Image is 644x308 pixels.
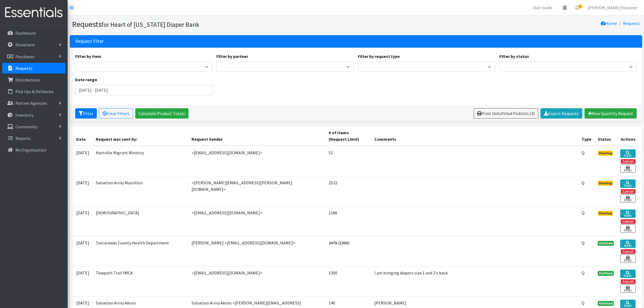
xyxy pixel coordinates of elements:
[135,108,189,119] a: Calculate Product Totals
[15,100,47,106] p: Partner Agencies
[582,240,584,245] abbr: Quantity
[528,2,556,13] a: User Guide
[620,270,635,278] a: View
[188,206,325,236] td: <[EMAIL_ADDRESS][DOMAIN_NAME]>
[620,300,635,308] a: View
[582,300,584,306] abbr: Quantity
[595,126,617,146] th: Status
[188,266,325,296] td: <[EMAIL_ADDRESS][DOMAIN_NAME]>
[583,2,642,13] a: [PERSON_NAME] Hexamer
[93,266,189,296] td: Towpath Trail YMCA
[621,159,636,164] button: Cancel
[621,189,636,194] button: Cancel
[371,266,578,296] td: I am bringing diapers size 1 and 2's back.
[93,126,189,146] th: Request was sent by:
[15,112,34,118] p: Inventory
[621,279,636,284] button: Cancel
[621,219,636,224] button: Cancel
[93,206,189,236] td: [DEMOGRAPHIC_DATA]
[598,211,613,216] span: Pending
[598,241,614,246] span: Fulfilled
[578,126,595,146] th: Type
[620,254,635,263] a: Print
[15,65,32,71] p: Requests
[75,38,104,44] h3: Request Filter
[582,180,584,185] abbr: Quantity
[75,76,97,83] label: Date range
[101,21,199,28] small: for Heart of [US_STATE] Diaper Bank
[579,5,582,8] span: 3
[325,206,371,236] td: 1186
[601,21,617,26] a: Home
[15,147,46,153] p: My Organization
[620,164,635,173] a: Print
[325,146,371,176] td: 51
[598,271,614,276] span: Fulfilled
[620,149,635,158] a: View
[540,108,582,119] a: Export Requests
[582,270,584,276] abbr: Quantity
[623,21,640,26] a: Requests
[2,86,65,97] a: Pick Ups & Deliveries
[2,145,65,155] a: My Organization
[620,224,635,233] a: Print
[2,133,65,144] a: Reports
[584,108,637,119] a: New Quantity Request
[75,85,213,95] input: January 1, 2011 - December 31, 2011
[93,146,189,176] td: Hartville Migrant Ministry
[2,4,65,22] img: HumanEssentials
[2,63,65,74] a: Requests
[188,146,325,176] td: <[EMAIL_ADDRESS][DOMAIN_NAME]>
[70,266,93,296] td: [DATE]
[70,126,93,146] th: Date
[620,179,635,188] a: View
[621,249,636,254] button: Cancel
[2,39,65,50] a: Donations
[70,146,93,176] td: [DATE]
[620,194,635,203] a: Print
[99,108,133,119] a: Clear Filters
[371,126,578,146] th: Comments
[620,240,635,248] a: View
[2,110,65,120] a: Inventory
[325,236,371,266] td: 3476 (1500)
[598,151,613,156] span: Pending
[75,53,101,60] label: Filter by item
[2,74,65,85] a: Distributions
[358,53,400,60] label: Filter by request type
[2,121,65,132] a: Community
[216,53,248,60] label: Filter by partner
[620,209,635,218] a: View
[598,181,613,186] span: Pending
[582,150,584,155] abbr: Quantity
[72,19,354,29] h1: Requests
[582,210,584,215] abbr: Quantity
[15,30,35,36] p: Dashboard
[2,98,65,109] a: Partner Agencies
[325,176,371,206] td: 2532
[188,176,325,206] td: <[PERSON_NAME][EMAIL_ADDRESS][PERSON_NAME][DOMAIN_NAME]>
[15,89,54,94] p: Pick Ups & Deliveries
[325,266,371,296] td: 1300
[499,53,529,60] label: Filter by status
[15,42,35,47] p: Donations
[620,284,635,293] a: Print
[15,54,34,59] p: Purchases
[70,236,93,266] td: [DATE]
[93,236,189,266] td: Tuscarawas County Health Department
[188,126,325,146] th: Request Sender
[2,28,65,38] a: Dashboard
[325,126,371,146] th: # of Items (Request Limit)
[571,2,583,13] a: 3
[93,176,189,206] td: Salvation Army Massillon
[188,236,325,266] td: [PERSON_NAME] <[EMAIL_ADDRESS][DOMAIN_NAME]>
[70,206,93,236] td: [DATE]
[474,108,538,119] a: Print Unfulfilled Picklists (3)
[598,301,614,306] span: Fulfilled
[617,126,642,146] th: Actions
[2,51,65,62] a: Purchases
[15,77,40,83] p: Distributions
[75,108,97,119] button: Filter
[70,176,93,206] td: [DATE]
[15,136,31,141] p: Reports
